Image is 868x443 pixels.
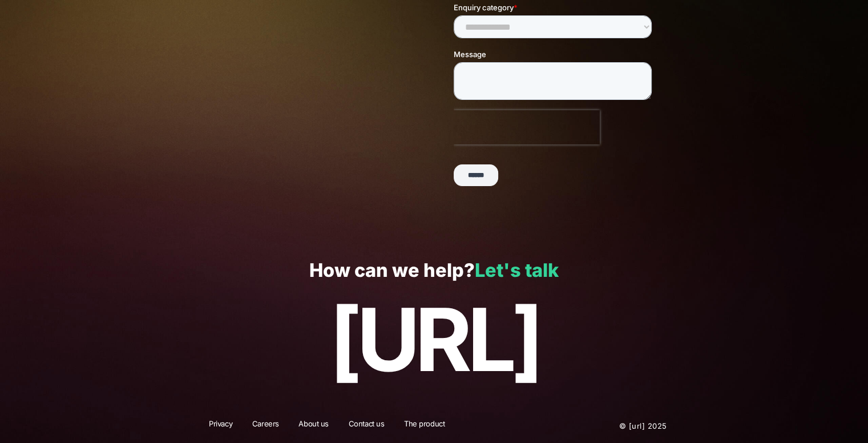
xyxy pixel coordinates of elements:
[25,260,843,281] p: How can we help?
[245,418,286,433] a: Careers
[397,418,452,433] a: The product
[291,418,336,433] a: About us
[25,291,843,389] p: [URL]
[475,259,559,281] a: Let's talk
[550,418,667,433] p: © [URL] 2025
[201,418,240,433] a: Privacy
[341,418,392,433] a: Contact us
